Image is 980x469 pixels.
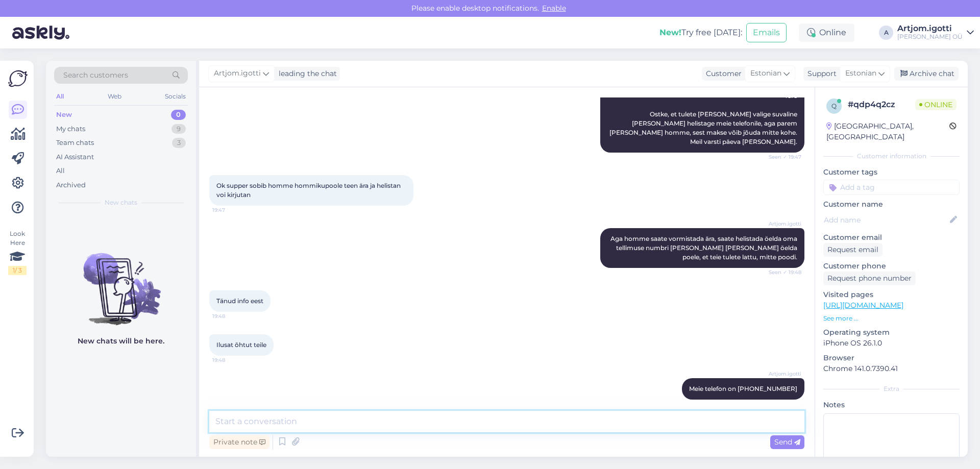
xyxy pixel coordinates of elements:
[774,437,800,447] span: Send
[823,384,960,393] div: Extra
[845,68,876,79] span: Estonian
[823,180,960,195] input: Add a tag
[823,400,960,410] p: Notes
[212,356,251,364] span: 19:48
[803,68,837,79] div: Support
[659,28,681,37] b: New!
[275,68,337,79] div: leading the chat
[216,182,402,199] span: Ok supper sobib homme hommikupoole teen ära ja helistan voi kirjutan
[214,68,261,79] span: Artjom.igotti
[879,26,893,40] div: A
[539,4,569,13] span: Enable
[56,110,72,120] div: New
[897,24,963,33] div: Artjom.igotti
[823,327,960,338] p: Operating system
[823,353,960,363] p: Browser
[63,70,128,81] span: Search customers
[763,220,801,228] span: Artjom.igotti
[46,235,196,327] img: No chats
[746,23,787,42] button: Emails
[799,23,854,42] div: Online
[823,199,960,210] p: Customer name
[763,153,801,161] span: Seen ✓ 19:47
[171,124,186,134] div: 9
[56,180,86,190] div: Archived
[216,297,263,305] span: Tänud info eest
[823,232,960,243] p: Customer email
[212,206,251,214] span: 19:47
[823,314,960,323] p: See more ...
[915,99,957,110] span: Online
[209,435,269,449] div: Private note
[823,243,883,257] div: Request email
[689,385,797,392] span: Meie telefon on [PHONE_NUMBER]
[763,268,801,276] span: Seen ✓ 19:48
[610,235,799,261] span: Aga homme saate vormistada ära, saate helistada öelda oma tellimuse numbri [PERSON_NAME] [PERSON_...
[171,110,186,120] div: 0
[105,198,137,207] span: New chats
[56,138,94,148] div: Team chats
[8,229,27,275] div: Look Here
[8,69,28,88] img: Askly Logo
[897,24,974,41] a: Artjom.igotti[PERSON_NAME] OÜ
[823,363,960,374] p: Chrome 141.0.7390.41
[823,338,960,349] p: iPhone OS 26.1.0
[216,341,266,349] span: Ilusat õhtut teile
[763,370,801,378] span: Artjom.igotti
[826,121,949,142] div: [GEOGRAPHIC_DATA], [GEOGRAPHIC_DATA]
[831,102,837,110] span: q
[763,400,801,408] span: 19:48
[823,289,960,300] p: Visited pages
[56,124,85,134] div: My chats
[823,301,903,310] a: [URL][DOMAIN_NAME]
[894,67,959,81] div: Archive chat
[163,90,188,103] div: Socials
[702,68,742,79] div: Customer
[823,271,916,285] div: Request phone number
[659,27,742,39] div: Try free [DATE]:
[56,166,65,176] div: All
[823,152,960,161] div: Customer information
[848,98,915,111] div: # qdp4q2cz
[823,261,960,271] p: Customer phone
[8,266,27,275] div: 1 / 3
[78,336,164,347] p: New chats will be here.
[172,138,186,148] div: 3
[750,68,781,79] span: Estonian
[54,90,66,103] div: All
[56,152,94,162] div: AI Assistant
[823,167,960,178] p: Customer tags
[106,90,124,103] div: Web
[897,33,963,41] div: [PERSON_NAME] OÜ
[212,312,251,320] span: 19:48
[824,214,948,226] input: Add name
